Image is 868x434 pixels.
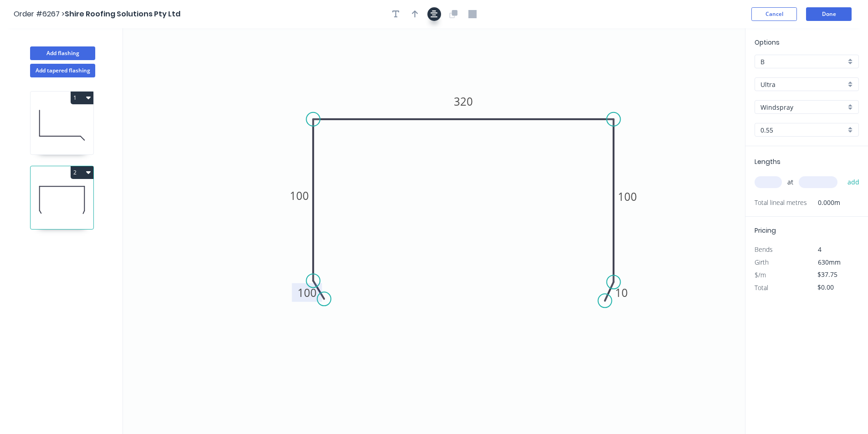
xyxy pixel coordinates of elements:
[14,9,65,19] span: Order #6267 >
[71,166,93,179] button: 2
[290,188,309,203] tspan: 100
[65,9,180,19] span: Shire Roofing Solutions Pty Ltd
[760,102,846,112] input: Colour
[806,7,852,21] button: Done
[71,92,93,104] button: 1
[755,271,766,279] span: $/m
[843,174,864,190] button: add
[760,57,846,66] input: Price level
[760,80,846,89] input: Material
[618,189,637,204] tspan: 100
[760,125,846,135] input: Thickness
[755,245,773,254] span: Bends
[818,245,822,254] span: 4
[755,38,780,47] span: Options
[298,285,317,300] tspan: 100
[755,283,768,292] span: Total
[30,64,95,77] button: Add tapered flashing
[755,258,769,266] span: Girth
[755,157,781,166] span: Lengths
[755,226,776,235] span: Pricing
[818,258,841,266] span: 630mm
[123,28,745,434] svg: 0
[807,196,840,209] span: 0.000m
[751,7,797,21] button: Cancel
[755,196,807,209] span: Total lineal metres
[787,176,793,189] span: at
[30,46,95,60] button: Add flashing
[454,94,473,109] tspan: 320
[615,285,628,300] tspan: 10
